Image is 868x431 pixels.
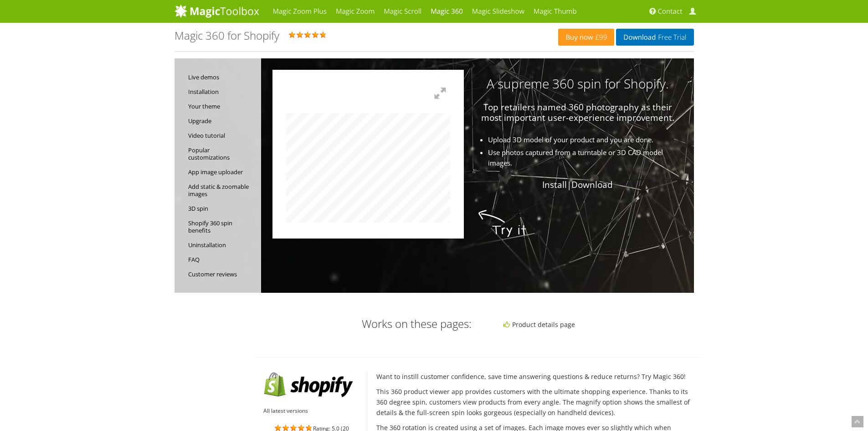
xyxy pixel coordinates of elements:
[188,128,257,143] a: Video tutorial
[175,30,559,44] div: Rating: 5.0 ( )
[376,371,693,382] p: Want to instill customer confidence, save time answering questions & reduce returns? Try Magic 360!
[188,216,257,238] a: Shopify 360 spin benefits
[263,318,472,330] h3: Works on these pages:
[188,84,257,99] a: Installation
[188,179,257,201] a: Add static & zoomable images
[593,34,607,41] span: £99
[188,238,257,252] a: Uninstallation
[542,179,567,191] a: Install
[261,102,676,123] p: Top retailers named 360 photography as their most important user-experience improvement.
[558,29,614,46] a: Buy now£99
[263,405,360,416] ul: All latest versions
[188,70,257,84] a: Live demos
[616,29,693,46] a: DownloadFree Trial
[658,7,683,16] span: Contact
[261,180,676,190] p: |
[261,77,676,91] h3: A supreme 360 spin for Shopify.
[188,165,257,179] a: App image uploader
[188,201,257,216] a: 3D spin
[571,179,613,191] a: Download
[503,319,692,330] li: Product details page
[188,267,257,281] a: Customer reviews
[656,34,686,41] span: Free Trial
[376,386,693,418] p: This 360 product viewer app provides customers with the ultimate shopping experience. Thanks to i...
[188,114,257,128] a: Upgrade
[288,135,684,145] li: Upload 3D model of your product and you are done.
[188,99,257,114] a: Your theme
[188,143,257,165] a: Popular customizations
[188,252,257,267] a: FAQ
[175,30,279,42] h1: Magic 360 for Shopify
[288,147,684,168] li: Use photos captured from a turntable or 3D CAD model images.
[175,4,259,18] img: MagicToolbox.com - Image tools for your website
